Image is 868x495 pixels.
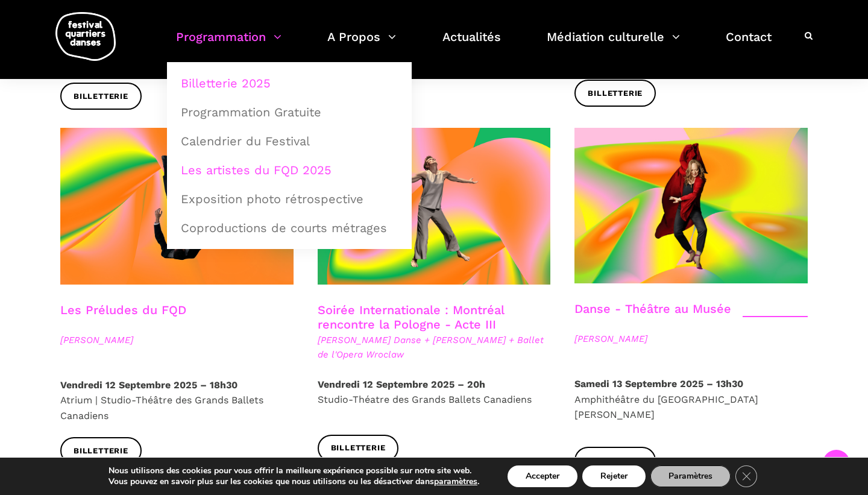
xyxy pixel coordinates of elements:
[174,127,405,155] a: Calendrier du Festival
[318,379,485,390] strong: Vendredi 12 Septembre 2025 – 20h
[318,435,399,462] a: Billetterie
[108,476,479,487] p: Vous pouvez en savoir plus sur les cookies que nous utilisons ou les désactiver dans .
[174,69,405,97] a: Billetterie 2025
[60,333,294,347] span: [PERSON_NAME]
[650,465,731,487] button: Paramètres
[174,185,405,213] a: Exposition photo rétrospective
[508,465,577,487] button: Accepter
[574,332,808,346] span: [PERSON_NAME]
[60,303,186,317] a: Les Préludes du FQD
[574,378,743,389] strong: Samedi 13 Septembre 2025 – 13h30
[108,465,479,476] p: Nous utilisons des cookies pour vous offrir la meilleure expérience possible sur notre site web.
[588,454,643,467] span: Billetterie
[726,27,772,62] a: Contact
[327,27,396,62] a: A Propos
[318,333,551,362] span: [PERSON_NAME] Danse + [PERSON_NAME] + Ballet de l'Opera Wroclaw
[60,83,142,110] a: Billetterie
[735,465,757,487] button: Close GDPR Cookie Banner
[574,447,656,474] a: Billetterie
[74,90,128,103] span: Billetterie
[574,301,731,316] a: Danse - Théâtre au Musée
[588,87,643,100] span: Billetterie
[582,465,646,487] button: Rejeter
[318,377,551,408] p: Studio-Théatre des Grands Ballets Canadiens
[74,445,128,458] span: Billetterie
[55,12,116,61] img: logo-fqd-med
[442,27,501,62] a: Actualités
[174,98,405,126] a: Programmation Gratuite
[60,377,294,424] p: Atrium | Studio-Théâtre des Grands Ballets Canadiens
[60,437,142,464] a: Billetterie
[574,376,808,423] p: Amphithéâtre du [GEOGRAPHIC_DATA][PERSON_NAME]
[176,27,281,62] a: Programmation
[318,303,504,332] a: Soirée Internationale : Montréal rencontre la Pologne - Acte III
[174,156,405,184] a: Les artistes du FQD 2025
[60,379,237,391] strong: Vendredi 12 Septembre 2025 – 18h30
[331,442,386,455] span: Billetterie
[547,27,680,62] a: Médiation culturelle
[174,214,405,242] a: Coproductions de courts métrages
[434,476,477,487] button: paramètres
[574,80,656,107] a: Billetterie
